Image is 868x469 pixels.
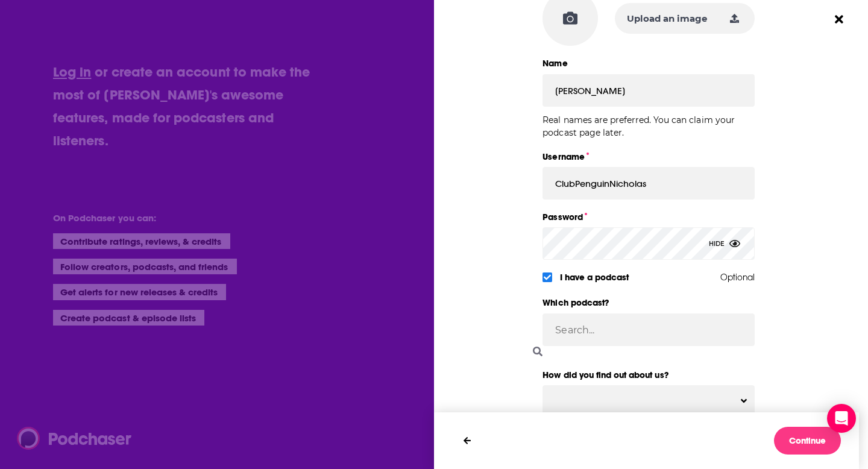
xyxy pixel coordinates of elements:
li: Create podcast & episode lists [53,310,204,326]
a: Log in [53,63,91,80]
li: Contribute ratings, reviews, & credits [53,233,230,249]
span: Upload an image [627,13,707,24]
p: Real names are preferred. You can claim your podcast page later. [542,114,755,139]
img: Podchaser - Follow, Share and Rate Podcasts [17,427,133,450]
label: Name [542,55,755,71]
a: Podchaser - Follow, Share and Rate Podcasts [17,427,123,450]
label: Which podcast? [542,295,755,310]
label: How did you find out about us? [542,367,755,383]
li: Follow creators, podcasts, and friends [53,259,237,274]
input: Search... [542,313,755,346]
span: Optional [720,269,755,285]
button: Previous Step [452,427,482,455]
div: Open Intercom Messenger [827,404,856,433]
li: On Podchaser you can: [53,212,294,224]
button: Upload an image [615,3,755,34]
div: Hide [709,227,740,260]
li: Get alerts for new releases & credits [53,284,226,300]
button: Continue to next step [774,427,841,455]
button: Close Button [828,8,851,31]
label: I have a podcast [560,269,755,285]
label: Password [542,209,755,225]
button: Toggle Pronoun Dropdown [543,386,754,417]
label: Username [542,149,755,165]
